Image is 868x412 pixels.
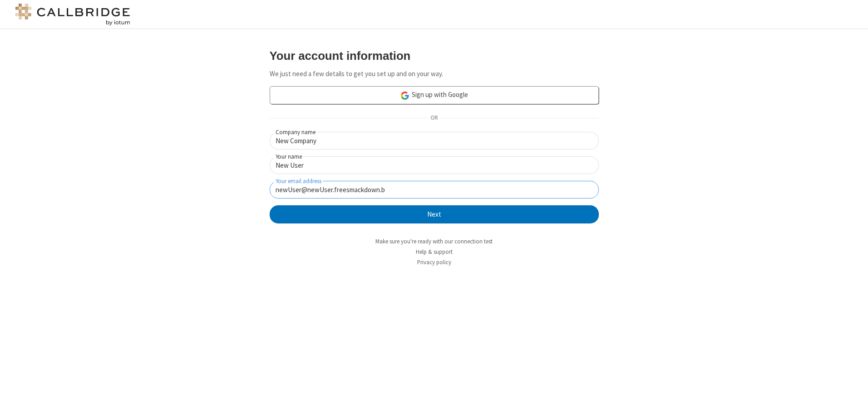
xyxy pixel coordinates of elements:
[270,69,599,79] p: We just need a few details to get you set up and on your way.
[416,248,453,256] a: Help & support
[417,258,451,266] a: Privacy policy
[270,181,599,199] input: Your email address
[14,4,132,25] img: logo@2x.png
[375,238,493,245] a: Make sure you're ready with our connection test
[270,132,599,150] input: Company name
[427,112,441,125] span: OR
[270,205,599,223] button: Next
[270,86,599,104] a: Sign up with Google
[270,49,599,62] h3: Your account information
[270,156,599,174] input: Your name
[400,91,410,101] img: google-icon.png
